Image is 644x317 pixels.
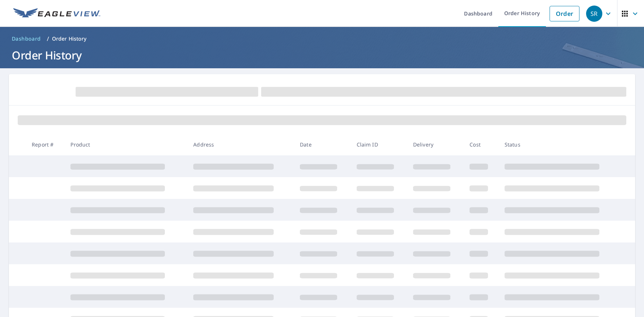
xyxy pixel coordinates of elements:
a: Order [550,6,579,21]
th: Cost [464,134,499,155]
img: EV Logo [13,8,100,19]
a: Dashboard [9,33,44,45]
nav: breadcrumb [9,33,635,45]
li: / [47,34,49,43]
th: Date [294,134,350,155]
th: Report # [26,134,65,155]
th: Product [65,134,187,155]
h1: Order History [9,48,635,63]
th: Delivery [407,134,464,155]
th: Address [187,134,294,155]
p: Order History [52,35,87,42]
span: Dashboard [12,35,41,42]
th: Claim ID [351,134,407,155]
div: SR [586,6,602,22]
th: Status [499,134,622,155]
